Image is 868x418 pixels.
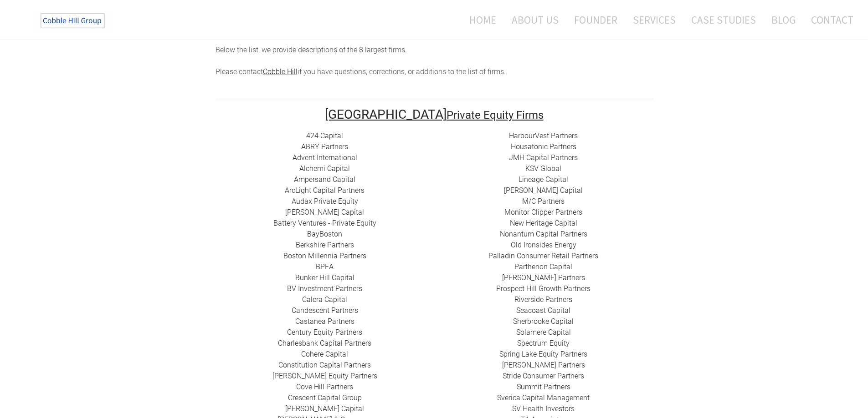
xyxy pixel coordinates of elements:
a: [PERSON_NAME] Partners [502,361,585,369]
a: ​Ampersand Capital [294,175,355,184]
a: SV Health Investors [512,404,575,413]
a: Cobble Hill [263,67,298,76]
a: ​M/C Partners [522,197,565,206]
a: ​Sherbrooke Capital​ [513,317,574,326]
a: Sverica Capital Management [497,393,590,402]
a: Housatonic Partners [511,142,576,151]
a: 424 Capital [306,131,343,140]
a: Boston Millennia Partners [283,252,366,260]
span: Please contact if you have questions, corrections, or additions to the list of firms. [216,67,506,76]
a: Berkshire Partners [296,241,354,249]
a: About Us [505,8,565,32]
a: ​Bunker Hill Capital [295,273,354,282]
a: Contact [804,8,853,32]
a: ​JMH Capital Partners [509,153,578,162]
a: BV Investment Partners [287,284,362,293]
a: Prospect Hill Growth Partners [496,284,591,293]
a: Battery Ventures - Private Equity [273,219,376,227]
a: ​Century Equity Partners [287,328,362,337]
a: Solamere Capital [516,328,571,337]
a: Advent International [293,153,357,162]
a: Riverside Partners [514,295,572,304]
a: ​ArcLight Capital Partners [285,186,365,195]
a: Lineage Capital [519,175,568,184]
a: Nonantum Capital Partners [500,230,587,238]
a: Charlesbank Capital Partners [278,339,371,347]
a: Calera Capital [302,295,347,304]
a: Spectrum Equity [517,339,570,347]
a: [PERSON_NAME] Capital [504,186,583,195]
a: Cove Hill Partners [296,383,353,391]
a: ​ABRY Partners [301,142,348,151]
a: Alchemi Capital [299,164,350,173]
font: [GEOGRAPHIC_DATA] [325,107,447,122]
a: ​Monitor Clipper Partners [504,208,582,217]
a: [PERSON_NAME] Capital [285,208,364,217]
a: Cohere Capital [301,350,348,358]
a: BayBoston [307,230,342,238]
a: ​KSV Global [525,164,561,173]
a: ​[PERSON_NAME] Equity Partners [272,372,377,380]
a: Stride Consumer Partners [503,372,584,380]
a: Spring Lake Equity Partners [499,350,587,358]
img: The Cobble Hill Group LLC [35,10,112,32]
a: ​Crescent Capital Group [288,393,362,402]
a: Constitution Capital Partners [278,361,371,369]
a: ​[PERSON_NAME] Partners [502,273,585,282]
a: Founder [567,8,624,32]
a: Case Studies [684,8,763,32]
a: HarbourVest Partners [509,131,578,140]
a: Palladin Consumer Retail Partners [488,252,598,260]
a: Audax Private Equity [292,197,358,206]
a: New Heritage Capital [510,219,577,227]
a: Summit Partners [517,383,570,391]
a: Seacoast Capital [516,306,570,315]
a: [PERSON_NAME] Capital [285,404,364,413]
a: Home [456,8,503,32]
a: Blog [765,8,802,32]
a: Candescent Partners [292,306,358,315]
font: Private Equity Firms [447,109,544,121]
a: ​Old Ironsides Energy [511,241,576,249]
a: BPEA [316,262,334,271]
a: ​Parthenon Capital [514,262,572,271]
a: ​Castanea Partners [295,317,354,326]
a: Services [626,8,683,32]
